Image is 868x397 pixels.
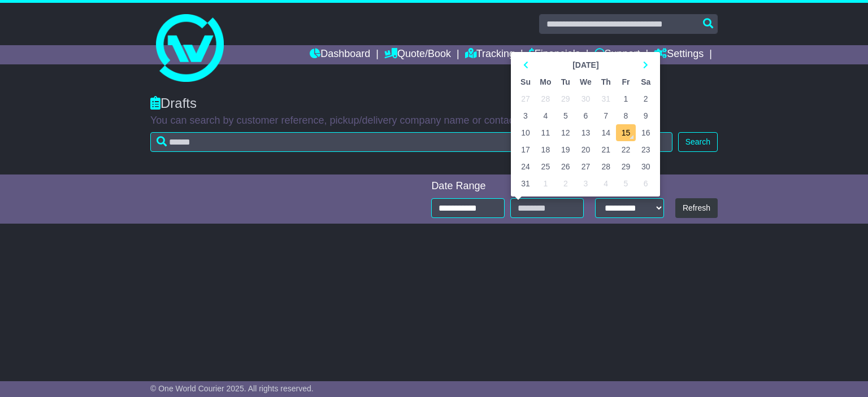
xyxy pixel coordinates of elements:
td: 31 [596,90,616,107]
td: 25 [536,158,556,175]
button: Refresh [675,198,718,218]
td: 21 [596,141,616,158]
td: 28 [596,158,616,175]
div: Date Range [431,180,584,193]
td: 14 [596,124,616,141]
td: 5 [616,175,636,192]
td: 30 [575,90,596,107]
a: Quote/Book [384,45,451,64]
td: 1 [616,90,636,107]
td: 17 [515,141,535,158]
td: 11 [536,124,556,141]
td: 20 [575,141,596,158]
td: 24 [515,158,535,175]
a: Tracking [465,45,515,64]
td: 19 [555,141,575,158]
td: 22 [616,141,636,158]
td: 7 [596,107,616,124]
a: Dashboard [310,45,370,64]
th: Sa [636,73,656,90]
td: 6 [636,175,656,192]
td: 2 [636,90,656,107]
td: 29 [616,158,636,175]
td: 23 [636,141,656,158]
td: 12 [555,124,575,141]
th: Th [596,73,616,90]
td: 31 [515,175,535,192]
td: 1 [536,175,556,192]
th: Tu [555,73,575,90]
td: 15 [616,124,636,141]
th: We [575,73,596,90]
button: Search [678,132,718,152]
th: Fr [616,73,636,90]
a: Financials [529,45,580,64]
td: 29 [555,90,575,107]
td: 13 [575,124,596,141]
td: 5 [555,107,575,124]
a: Support [594,45,640,64]
td: 18 [536,141,556,158]
td: 16 [636,124,656,141]
td: 8 [616,107,636,124]
th: Su [515,73,535,90]
td: 27 [575,158,596,175]
td: 4 [536,107,556,124]
td: 10 [515,124,535,141]
a: Settings [654,45,704,64]
td: 30 [636,158,656,175]
p: You can search by customer reference, pickup/delivery company name or contact name. [150,115,718,127]
th: Mo [536,73,556,90]
div: Drafts [150,95,718,112]
td: 3 [575,175,596,192]
td: 2 [555,175,575,192]
td: 3 [515,107,535,124]
td: 27 [515,90,535,107]
span: © One World Courier 2025. All rights reserved. [150,384,314,393]
td: 9 [636,107,656,124]
td: 6 [575,107,596,124]
td: 26 [555,158,575,175]
th: Select Month [536,56,636,73]
td: 28 [536,90,556,107]
td: 4 [596,175,616,192]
